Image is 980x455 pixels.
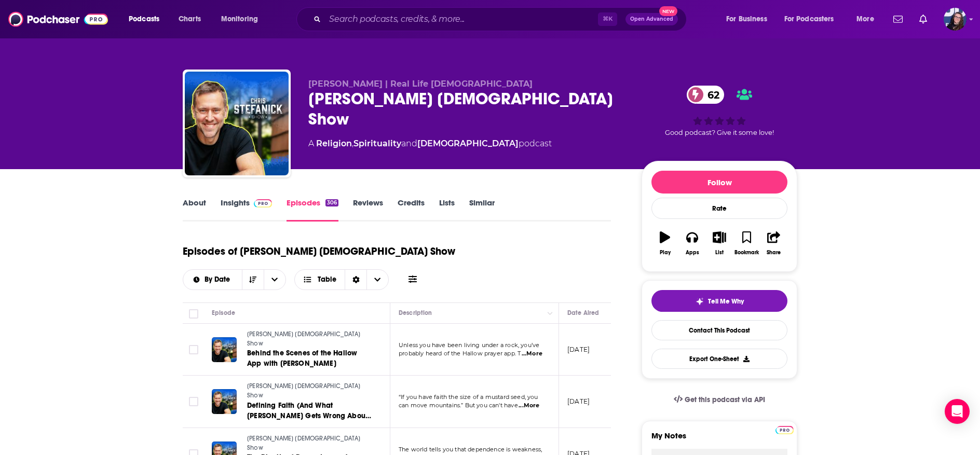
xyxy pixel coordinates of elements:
[247,434,372,452] a: [PERSON_NAME] [DEMOGRAPHIC_DATA] Show
[399,402,518,409] span: can move mountains.” But you can't have
[247,435,360,451] span: [PERSON_NAME] [DEMOGRAPHIC_DATA] Show
[308,79,533,89] span: [PERSON_NAME] | Real Life [DEMOGRAPHIC_DATA]
[417,139,519,148] a: [DEMOGRAPHIC_DATA]
[247,349,357,368] span: Behind the Scenes of the Hallow App with [PERSON_NAME]
[784,12,834,26] span: For Podcasters
[308,137,552,150] div: A podcast
[129,12,159,26] span: Podcasts
[706,225,733,262] button: List
[685,395,765,404] span: Get this podcast via API
[651,198,787,219] div: Rate
[715,250,724,256] div: List
[651,320,787,340] a: Contact This Podcast
[734,250,759,256] div: Bookmark
[287,198,338,222] a: Episodes306
[778,11,849,27] button: open menu
[183,245,455,258] h1: Episodes of [PERSON_NAME] [DEMOGRAPHIC_DATA] Show
[264,270,285,289] button: open menu
[398,198,425,222] a: Credits
[399,307,432,319] div: Description
[439,198,455,222] a: Lists
[944,8,967,31] button: Show profile menu
[651,225,678,262] button: Play
[247,330,360,347] span: [PERSON_NAME] [DEMOGRAPHIC_DATA] Show
[849,11,887,27] button: open menu
[567,307,599,319] div: Date Aired
[316,139,352,148] a: Religion
[696,297,704,306] img: tell me why sparkle
[185,72,289,175] img: Chris Stefanick Catholic Show
[733,225,760,262] button: Bookmark
[519,402,539,410] span: ...More
[651,290,787,312] button: tell me why sparkleTell Me Why
[8,9,108,29] img: Podchaser - Follow, Share and Rate Podcasts
[121,11,173,27] button: open menu
[630,17,673,22] span: Open Advanced
[775,424,794,434] a: Pro website
[760,225,787,262] button: Share
[719,11,780,27] button: open menu
[399,341,539,349] span: Unless you have been living under a rock, you’ve
[889,10,907,28] a: Show notifications dropdown
[945,399,970,424] div: Open Intercom Messenger
[247,348,372,369] a: Behind the Scenes of the Hallow App with [PERSON_NAME]
[522,350,542,358] span: ...More
[183,276,242,283] button: open menu
[642,79,797,143] div: 62Good podcast? Give it some love!
[205,276,234,283] span: By Date
[247,382,360,399] span: [PERSON_NAME] [DEMOGRAPHIC_DATA] Show
[567,397,590,406] p: [DATE]
[353,198,383,222] a: Reviews
[183,269,286,290] h2: Choose List sort
[352,139,353,148] span: ,
[567,345,590,354] p: [DATE]
[544,307,556,320] button: Column Actions
[625,13,678,25] button: Open AdvancedNew
[247,401,372,421] a: Defining Faith (And What [PERSON_NAME] Gets Wrong About It)
[294,269,389,290] button: Choose View
[469,198,495,222] a: Similar
[708,297,744,306] span: Tell Me Why
[665,129,774,136] span: Good podcast? Give it some love!
[651,349,787,369] button: Export One-Sheet
[172,11,207,27] a: Charts
[399,446,542,453] span: The world tells you that dependence is weakness,
[318,276,336,283] span: Table
[651,431,787,449] label: My Notes
[221,12,258,26] span: Monitoring
[242,270,264,289] button: Sort Direction
[247,330,372,348] a: [PERSON_NAME] [DEMOGRAPHIC_DATA] Show
[915,10,931,28] a: Show notifications dropdown
[401,139,417,148] span: and
[254,199,272,208] img: Podchaser Pro
[665,387,773,412] a: Get this podcast via API
[678,225,705,262] button: Apps
[944,8,967,31] span: Logged in as CallieDaruk
[660,250,671,256] div: Play
[687,86,725,104] a: 62
[247,382,372,400] a: [PERSON_NAME] [DEMOGRAPHIC_DATA] Show
[353,139,401,148] a: Spirituality
[944,8,967,31] img: User Profile
[325,11,598,27] input: Search podcasts, credits, & more...
[767,250,781,256] div: Share
[856,12,874,26] span: More
[399,350,521,357] span: probably heard of the Hallow prayer app. T
[775,426,794,434] img: Podchaser Pro
[189,345,198,354] span: Toggle select row
[183,198,206,222] a: About
[306,7,697,31] div: Search podcasts, credits, & more...
[659,6,678,16] span: New
[214,11,271,27] button: open menu
[651,171,787,194] button: Follow
[221,198,272,222] a: InsightsPodchaser Pro
[726,12,767,26] span: For Business
[686,250,699,256] div: Apps
[179,12,201,26] span: Charts
[212,307,235,319] div: Episode
[399,393,538,401] span: “If you have faith the size of a mustard seed, you
[598,12,617,26] span: ⌘ K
